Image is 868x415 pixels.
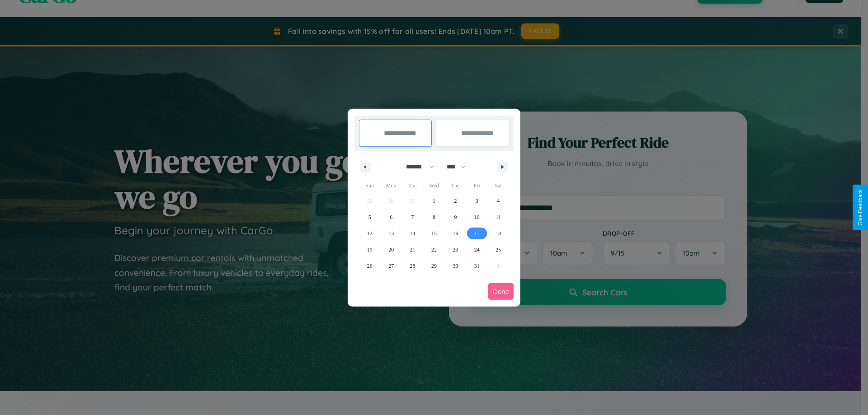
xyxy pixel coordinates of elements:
span: 8 [433,209,435,225]
button: 21 [402,242,423,258]
span: Fri [466,178,487,193]
span: 13 [388,225,394,242]
button: 25 [488,242,509,258]
span: 21 [410,242,415,258]
button: 3 [466,193,487,209]
button: 7 [402,209,423,225]
span: 28 [410,258,415,274]
button: 16 [445,225,466,242]
span: 11 [495,209,501,225]
button: 4 [488,193,509,209]
span: 3 [476,193,478,209]
span: 26 [367,258,373,274]
span: Thu [445,178,466,193]
button: 22 [423,242,444,258]
span: 10 [474,209,480,225]
span: 2 [454,193,457,209]
span: 24 [474,242,480,258]
span: Mon [380,178,401,193]
span: 16 [453,225,458,242]
button: 27 [380,258,401,274]
button: 30 [445,258,466,274]
button: 2 [445,193,466,209]
button: 26 [359,258,380,274]
span: 6 [390,209,392,225]
span: 15 [431,225,437,242]
span: 4 [497,193,500,209]
button: 15 [423,225,444,242]
button: 11 [488,209,509,225]
span: 22 [431,242,437,258]
button: 9 [445,209,466,225]
span: 27 [388,258,394,274]
span: 25 [495,242,501,258]
button: 12 [359,225,380,242]
span: Sun [359,178,380,193]
button: 28 [402,258,423,274]
button: Done [488,283,514,300]
span: 23 [453,242,458,258]
span: 30 [453,258,458,274]
span: Sat [488,178,509,193]
span: Tue [402,178,423,193]
span: 17 [474,225,480,242]
span: 1 [433,193,435,209]
button: 18 [488,225,509,242]
span: 14 [410,225,415,242]
button: 1 [423,193,444,209]
span: 29 [431,258,437,274]
button: 31 [466,258,487,274]
span: 12 [367,225,373,242]
button: 23 [445,242,466,258]
button: 17 [466,225,487,242]
span: 19 [367,242,373,258]
span: 18 [495,225,501,242]
button: 13 [380,225,401,242]
button: 5 [359,209,380,225]
button: 24 [466,242,487,258]
span: 7 [411,209,414,225]
div: Give Feedback [857,189,863,226]
button: 10 [466,209,487,225]
button: 8 [423,209,444,225]
button: 6 [380,209,401,225]
span: Wed [423,178,444,193]
span: 20 [388,242,394,258]
button: 20 [380,242,401,258]
button: 19 [359,242,380,258]
span: 9 [454,209,457,225]
span: 31 [474,258,480,274]
span: 5 [368,209,371,225]
button: 29 [423,258,444,274]
button: 14 [402,225,423,242]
